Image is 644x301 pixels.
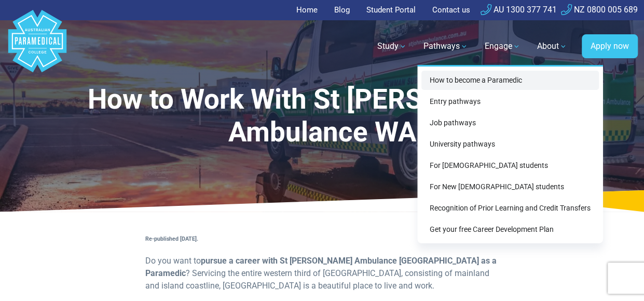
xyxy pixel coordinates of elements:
a: Study [371,32,413,61]
h1: How to Work With St [PERSON_NAME] Ambulance WA [85,83,559,149]
strong: Re-published [DATE]. [145,235,198,242]
a: Engage [478,32,527,61]
a: Get your free Career Development Plan [421,220,599,239]
a: About [531,32,573,61]
div: Pathways [417,65,603,243]
a: Entry pathways [421,92,599,111]
a: Australian Paramedical College [6,20,68,73]
a: For New [DEMOGRAPHIC_DATA] students [421,177,599,197]
span: Do you want to ? Servicing the entire western third of [GEOGRAPHIC_DATA], consisting of mainland ... [145,256,497,291]
strong: pursue a career with St [PERSON_NAME] Ambulance [GEOGRAPHIC_DATA] as a Paramedic [145,256,497,278]
a: Apply now [582,34,638,58]
a: AU 1300 377 741 [481,5,557,15]
a: For [DEMOGRAPHIC_DATA] students [421,156,599,175]
a: Recognition of Prior Learning and Credit Transfers [421,199,599,218]
a: University pathways [421,135,599,154]
a: Job pathways [421,113,599,133]
a: Pathways [417,32,474,61]
a: How to become a Paramedic [421,71,599,90]
a: NZ 0800 005 689 [561,5,638,15]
